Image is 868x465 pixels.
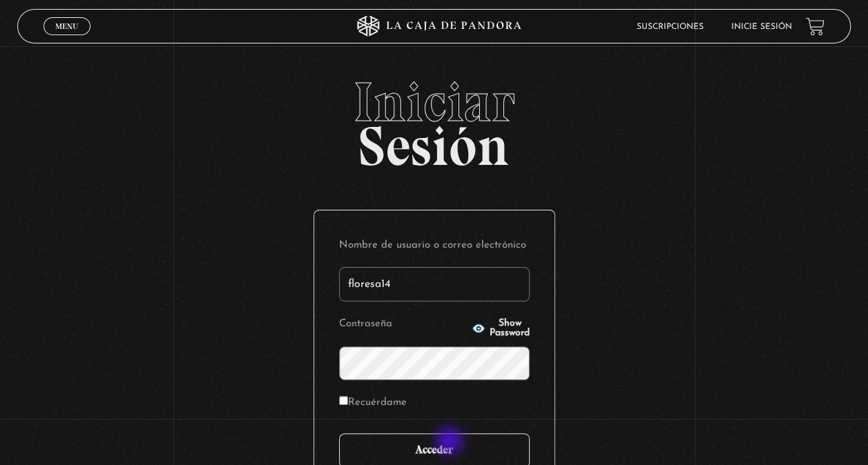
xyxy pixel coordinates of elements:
[17,75,851,163] h2: Sesión
[490,319,530,338] span: Show Password
[339,314,468,335] label: Contraseña
[806,17,824,36] a: View your shopping cart
[51,34,84,43] span: Cerrar
[55,22,78,30] span: Menu
[339,393,407,414] label: Recuérdame
[339,235,530,257] label: Nombre de usuario o correo electrónico
[339,396,348,405] input: Recuérdame
[17,75,851,130] span: Iniciar
[637,23,704,31] a: Suscripciones
[731,23,792,31] a: Inicie sesión
[472,319,530,338] button: Show Password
